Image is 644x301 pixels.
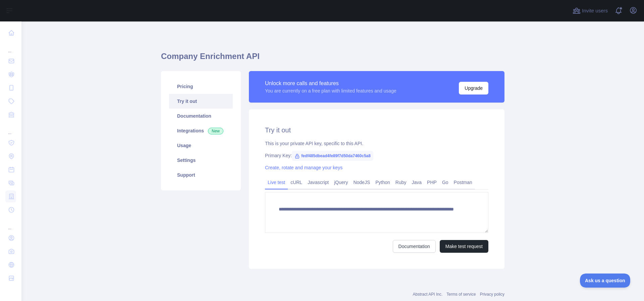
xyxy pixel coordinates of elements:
[265,79,396,87] div: Unlock more calls and features
[413,292,443,297] a: Abstract API Inc.
[5,40,16,54] div: ...
[440,240,488,253] button: Make test request
[393,240,436,253] a: Documentation
[582,7,608,15] span: Invite users
[169,94,233,109] a: Try it out
[208,128,223,134] span: New
[571,5,609,16] button: Invite users
[265,177,288,188] a: Live test
[451,177,475,188] a: Postman
[446,292,476,297] a: Terms of service
[292,151,373,161] span: fedf485dbead4fe89f7d50da7460c5a8
[288,177,305,188] a: cURL
[265,125,488,135] h2: Try it out
[305,177,331,188] a: Javascript
[169,153,233,168] a: Settings
[161,51,504,67] h1: Company Enrichment API
[169,109,233,123] a: Documentation
[424,177,439,188] a: PHP
[331,177,351,188] a: jQuery
[265,165,342,170] a: Create, rotate and manage your keys
[373,177,393,188] a: Python
[169,138,233,153] a: Usage
[393,177,409,188] a: Ruby
[480,292,504,297] a: Privacy policy
[580,274,631,288] iframe: Toggle Customer Support
[351,177,373,188] a: NodeJS
[439,177,451,188] a: Go
[169,168,233,182] a: Support
[265,87,396,94] div: You are currently on a free plan with limited features and usage
[5,217,16,231] div: ...
[169,123,233,138] a: Integrations New
[459,82,488,95] button: Upgrade
[409,177,425,188] a: Java
[5,122,16,135] div: ...
[265,152,488,159] div: Primary Key:
[265,140,488,147] div: This is your private API key, specific to this API.
[169,79,233,94] a: Pricing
